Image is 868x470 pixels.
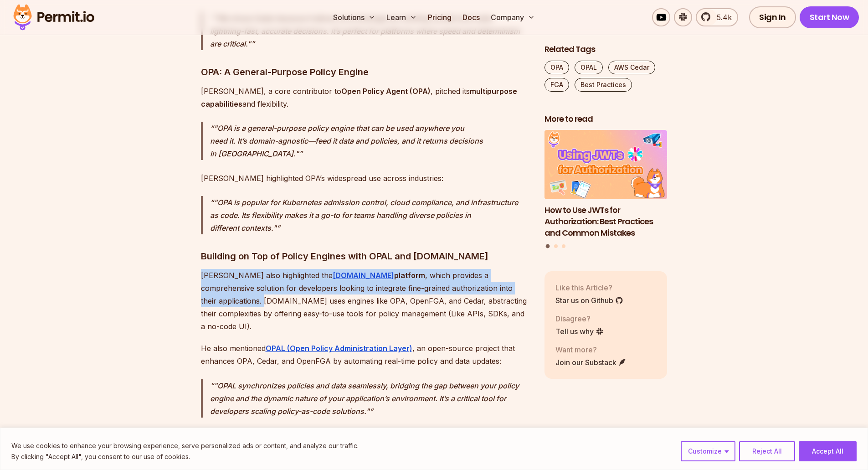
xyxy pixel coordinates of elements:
h2: More to read [544,114,668,125]
button: Company [487,8,539,26]
h3: How to Use JWTs for Authorization: Best Practices and Common Mistakes [544,205,668,238]
button: Accept All [799,441,857,461]
p: "OPAL synchronizes policies and data seamlessly, bridging the gap between your policy engine and ... [210,379,530,418]
div: Posts [544,130,668,250]
a: Star us on Github [555,295,623,306]
strong: multipurpose capabilities [201,87,517,108]
p: We use cookies to enhance your browsing experience, serve personalized ads or content, and analyz... [11,440,359,451]
p: "OPA is popular for Kubernetes admission control, cloud compliance, and infrastructure as code. I... [210,196,530,234]
a: Join our Substack [555,357,627,368]
a: Pricing [424,8,455,26]
button: Reject All [739,441,795,461]
a: Docs [459,8,483,26]
a: How to Use JWTs for Authorization: Best Practices and Common MistakesHow to Use JWTs for Authoriz... [544,130,668,239]
a: AWS Cedar [608,61,655,74]
p: "OPA is a general-purpose policy engine that can be used anywhere you need it. It’s domain-agnost... [210,122,530,160]
p: [PERSON_NAME], a core contributor to , pitched its and flexibility. [201,85,530,110]
strong: Open Policy Agent (OPA) [341,87,431,96]
p: Like this Article? [555,282,623,293]
button: Go to slide 3 [562,244,565,248]
a: OPA [544,61,569,74]
p: He also mentioned , an open-source project that enhances OPA, Cedar, and OpenFGA by automating re... [201,342,530,367]
a: FGA [544,78,569,92]
p: [PERSON_NAME] also highlighted the , which provides a comprehensive solution for developers looki... [201,269,530,333]
span: 5.4k [711,12,732,23]
a: Tell us why [555,326,604,337]
strong: platform [394,271,425,280]
img: How to Use JWTs for Authorization: Best Practices and Common Mistakes [544,130,668,200]
h3: Building on Top of Policy Engines with OPAL and [DOMAIN_NAME] [201,249,530,263]
button: Learn [383,8,421,26]
a: Sign In [749,6,796,28]
button: Go to slide 1 [546,244,550,248]
p: By clicking "Accept All", you consent to our use of cookies. [11,451,359,462]
p: Disagree? [555,313,604,324]
li: 1 of 3 [544,130,668,239]
p: Want more? [555,344,627,355]
button: Go to slide 2 [554,244,558,248]
a: Best Practices [575,78,632,92]
a: [DOMAIN_NAME] [333,271,394,280]
a: Start Now [800,6,859,28]
button: Customize [681,441,735,461]
h3: OPA: A General-Purpose Policy Engine [201,65,530,79]
a: 5.4k [696,8,738,26]
img: Permit logo [9,2,98,33]
a: OPAL [575,61,603,74]
h2: Related Tags [544,44,668,55]
p: [PERSON_NAME] highlighted OPA’s widespread use across industries: [201,172,530,185]
a: OPAL (Open Policy Administration Layer) [266,344,412,353]
button: Solutions [329,8,379,26]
